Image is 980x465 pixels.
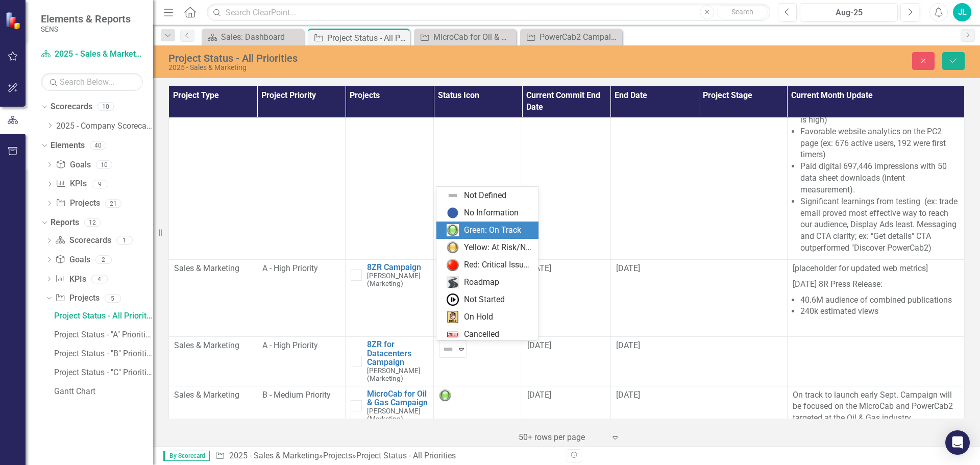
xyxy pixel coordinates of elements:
[464,329,499,340] div: Cancelled
[51,101,92,113] a: Scorecards
[447,189,459,202] img: Not Defined
[527,390,551,400] span: [DATE]
[262,340,318,350] span: A - High Priority
[221,31,301,43] div: Sales: Dashboard
[447,328,459,340] img: Cancelled
[527,263,551,273] span: [DATE]
[616,340,640,350] span: [DATE]
[54,387,153,396] div: Gantt Chart
[464,225,521,236] div: Green: On Track
[92,180,108,188] div: 9
[56,178,86,190] a: KPIs
[174,340,239,350] span: Sales & Marketing
[464,311,493,323] div: On Hold
[52,308,153,324] a: Project Status - All Priorities
[163,451,210,461] span: By Scorecard
[616,390,640,400] span: [DATE]
[464,242,532,254] div: Yellow: At Risk/Needs Attention
[447,311,459,323] img: On Hold
[442,343,454,355] img: Not Defined
[367,340,428,367] a: 8ZR for Datacenters Campaign
[229,451,319,460] a: 2025 - Sales & Marketing
[800,306,959,317] li: 240k estimated views
[447,259,459,271] img: Red: Critical Issues/Off-Track
[717,5,768,19] button: Search
[52,327,153,343] a: Project Status - "A" Priorities - Excludes NPI
[51,140,85,152] a: Elements
[54,368,153,377] div: Project Status - "C" Priorities
[204,31,301,43] a: Sales: Dashboard
[433,31,513,43] div: MicroCab for Oil & Gas Campaign
[731,8,753,16] span: Search
[56,120,153,132] a: 2025 - Company Scorecard
[91,275,108,283] div: 4
[168,53,615,64] div: Project Status - All Priorities
[367,389,428,407] a: MicroCab for Oil & Gas Campaign
[447,276,459,288] img: Roadmap
[327,32,407,44] div: Project Status - All Priorities
[56,198,100,209] a: Projects
[447,293,459,306] img: Not Started
[54,349,153,358] div: Project Status - "B" Priorities
[168,64,615,71] div: 2025 - Sales & Marketing
[616,263,640,273] span: [DATE]
[464,259,532,271] div: Red: Critical Issues/Off-Track
[215,450,559,462] div: » »
[323,451,352,460] a: Projects
[54,330,153,339] div: Project Status - "A" Priorities - Excludes NPI
[447,224,459,236] img: Green: On Track
[41,25,131,33] small: SENS
[262,263,318,273] span: A - High Priority
[174,390,239,400] span: Sales & Marketing
[416,31,513,43] a: MicroCab for Oil & Gas Campaign
[793,263,959,277] p: [placeholder for updated web metrics]
[52,346,153,362] a: Project Status - "B" Priorities
[56,159,90,171] a: Goals
[207,4,770,21] input: Search ClearPoint...
[464,294,505,306] div: Not Started
[55,235,111,247] a: Scorecards
[367,367,428,382] small: [PERSON_NAME] (Marketing)
[464,190,506,202] div: Not Defined
[523,31,620,43] a: PowerCab2 Campaign
[105,294,121,303] div: 5
[41,48,143,60] a: 2025 - Sales & Marketing
[367,407,428,423] small: [PERSON_NAME] (Marketing)
[105,199,121,208] div: 21
[55,254,90,266] a: Goals
[174,263,239,273] span: Sales & Marketing
[447,241,459,254] img: Yellow: At Risk/Needs Attention
[52,364,153,381] a: Project Status - "C" Priorities
[84,218,101,227] div: 12
[95,255,112,264] div: 2
[55,292,99,304] a: Projects
[439,389,451,402] img: Green: On Track
[800,3,898,21] button: Aug-25
[800,196,959,254] li: Significant learnings from testing (ex: trade email proved most effective way to reach our audien...
[51,217,79,229] a: Reports
[447,207,459,219] img: No Information
[54,311,153,321] div: Project Status - All Priorities
[953,3,971,21] button: JL
[803,7,894,19] div: Aug-25
[367,263,428,272] a: 8ZR Campaign
[793,277,959,292] p: [DATE] 8R Press Release:
[527,340,551,350] span: [DATE]
[800,161,959,196] li: Paid digital 697,446 impressions with 50 data sheet downloads (intent measurement).
[97,103,114,111] div: 10
[793,389,959,427] p: On track to launch early Sept. Campaign will be focused on the MicroCab and PowerCab2 targeted at...
[96,160,112,169] div: 10
[367,272,428,287] small: [PERSON_NAME] (Marketing)
[540,31,620,43] div: PowerCab2 Campaign
[800,126,959,161] li: Favorable website analytics on the PC2 page (ex: 676 active users, 192 were first timers)
[5,11,23,29] img: ClearPoint Strategy
[800,295,959,306] li: 40.6M audience of combined publications
[464,277,499,288] div: Roadmap
[262,390,331,400] span: B - Medium Priority
[116,236,133,245] div: 1
[464,207,519,219] div: No Information
[945,430,970,455] div: Open Intercom Messenger
[90,141,106,150] div: 40
[356,451,456,460] div: Project Status - All Priorities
